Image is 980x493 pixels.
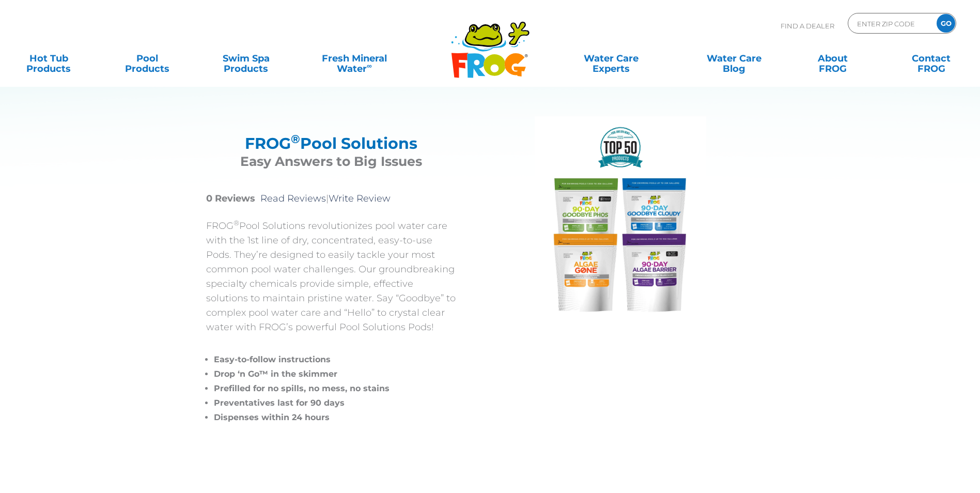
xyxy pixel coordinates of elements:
[206,219,457,334] p: FROG Pool Solutions revolutionizes pool water care with the 1st line of dry, concentrated, easy-t...
[206,191,457,206] p: |
[214,410,457,425] li: Dispenses within 24 hours
[291,132,300,146] sup: ®
[214,381,457,396] li: Prefilled for no spills, no mess, no stains
[937,14,955,33] input: GO
[549,48,674,69] a: Water CareExperts
[206,193,255,204] strong: 0 Reviews
[234,219,239,227] sup: ®
[794,48,871,69] a: AboutFROG
[367,61,372,70] sup: ∞
[219,134,444,152] h2: FROG Pool Solutions
[10,48,87,69] a: Hot TubProducts
[781,13,834,39] p: Find A Dealer
[695,48,772,69] a: Water CareBlog
[893,48,970,69] a: ContactFROG
[535,116,706,323] img: Collection of four FROG pool treatment products beneath a Pool and Spa News 2025 Top 50 Products ...
[214,396,457,410] li: Preventatives last for 90 days
[219,152,444,171] h3: Easy Answers to Big Issues
[306,48,402,69] a: Fresh MineralWater∞
[329,193,391,204] a: Write Review
[214,367,457,381] li: Drop ‘n Go™ in the skimmer
[109,48,186,69] a: PoolProducts
[260,193,326,204] a: Read Reviews
[208,48,285,69] a: Swim SpaProducts
[214,352,457,367] li: Easy-to-follow instructions
[856,16,926,31] input: Zip Code Form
